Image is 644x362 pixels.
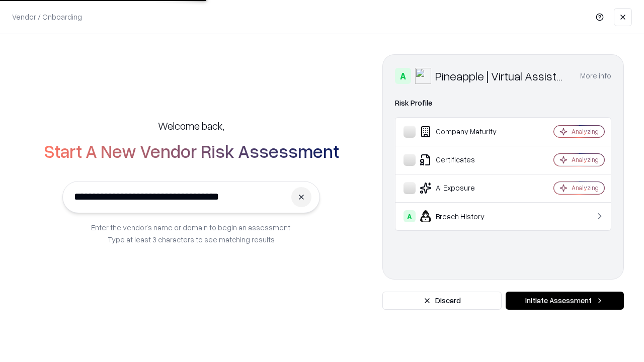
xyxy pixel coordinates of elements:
[12,12,82,22] p: Vendor / Onboarding
[572,127,599,136] div: Analyzing
[572,155,599,164] div: Analyzing
[404,182,524,194] div: AI Exposure
[395,97,611,109] div: Risk Profile
[506,292,624,310] button: Initiate Assessment
[572,184,599,192] div: Analyzing
[404,210,416,222] div: A
[435,68,568,84] div: Pineapple | Virtual Assistant Agency
[404,126,524,138] div: Company Maturity
[404,154,524,166] div: Certificates
[404,210,524,222] div: Breach History
[415,68,431,84] img: Pineapple | Virtual Assistant Agency
[382,292,502,310] button: Discard
[91,221,292,245] p: Enter the vendor’s name or domain to begin an assessment. Type at least 3 characters to see match...
[580,67,611,85] button: More info
[44,141,339,161] h2: Start A New Vendor Risk Assessment
[395,68,411,84] div: A
[158,119,224,133] h5: Welcome back,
